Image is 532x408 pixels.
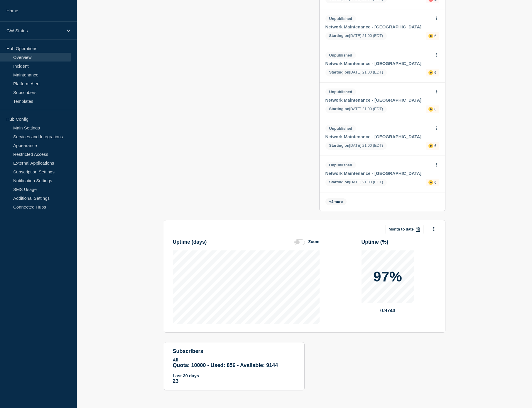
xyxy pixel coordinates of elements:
span: Quota: 10000 - Used: 856 - Available: 9144 [173,362,278,368]
span: [DATE] 21:00 (EDT) [325,179,387,186]
a: Network Maintenance - [GEOGRAPHIC_DATA] [325,134,431,139]
div: Zoom [308,239,319,244]
p: 6 [434,70,436,75]
h3: Uptime ( days ) [173,239,207,245]
p: 97% [373,270,402,284]
h3: Uptime ( % ) [362,239,389,245]
span: Unpublished [325,15,356,22]
p: 6 [434,34,436,38]
span: Starting on [329,107,349,111]
span: Starting on [329,33,349,38]
span: Starting on [329,70,349,74]
a: Network Maintenance - [GEOGRAPHIC_DATA] [325,61,431,66]
span: Unpublished [325,88,356,95]
p: Last 30 days [173,373,295,378]
p: 6 [434,107,436,111]
div: affected [428,107,433,112]
a: Network Maintenance - [GEOGRAPHIC_DATA] [325,24,431,29]
div: affected [428,70,433,75]
div: affected [428,34,433,38]
span: [DATE] 21:00 (EDT) [325,105,387,113]
p: 23 [173,378,295,384]
p: Month to date [389,227,414,231]
span: Starting on [329,180,349,184]
span: 4 [331,199,333,204]
span: Unpublished [325,52,356,59]
span: [DATE] 21:00 (EDT) [325,142,387,150]
p: All [173,357,295,362]
span: Starting on [329,143,349,148]
div: affected [428,144,433,148]
span: + more [325,198,347,205]
p: 6 [434,144,436,148]
p: 0.9743 [362,308,414,314]
a: Network Maintenance - [GEOGRAPHIC_DATA] [325,98,431,103]
a: Network Maintenance - [GEOGRAPHIC_DATA] [325,171,431,176]
span: [DATE] 21:00 (EDT) [325,32,387,40]
span: Unpublished [325,162,356,168]
p: GW Status [6,28,63,33]
div: affected [428,180,433,185]
h4: subscribers [173,348,295,354]
span: [DATE] 21:00 (EDT) [325,69,387,76]
p: 6 [434,180,436,185]
button: Month to date [386,225,423,234]
span: Unpublished [325,125,356,132]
